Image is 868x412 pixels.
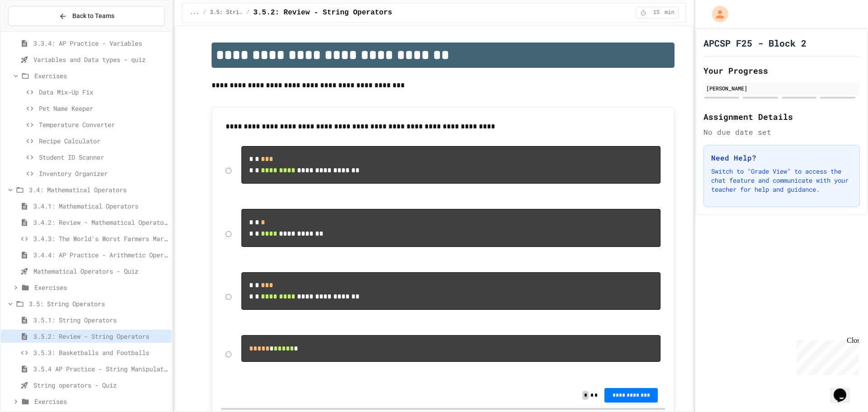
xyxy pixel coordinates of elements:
[39,87,168,97] span: Data Mix-Up Fix
[29,185,168,194] span: 3.4: Mathematical Operators
[703,127,860,137] div: No due date set
[33,380,168,390] span: String operators - Quiz
[830,376,859,403] iframe: chat widget
[33,218,168,227] span: 3.4.2: Review - Mathematical Operators
[33,234,168,243] span: 3.4.3: The World's Worst Farmers Market
[33,364,168,374] span: 3.5.4 AP Practice - String Manipulation
[39,169,168,178] span: Inventory Organizer
[33,38,168,48] span: 3.3.4: AP Practice - Variables
[39,152,168,162] span: Student ID Scanner
[34,71,168,81] span: Exercises
[703,4,731,24] div: My Account
[703,64,860,77] h2: Your Progress
[711,167,852,194] p: Switch to "Grade View" to access the chat feature and communicate with your teacher for help and ...
[4,4,62,57] div: Chat with us now!Close
[706,84,857,92] div: [PERSON_NAME]
[72,11,114,21] span: Back to Teams
[246,9,250,16] span: /
[39,104,168,113] span: Pet Name Keeper
[8,6,165,26] button: Back to Teams
[39,120,168,129] span: Temperature Converter
[34,283,168,292] span: Exercises
[34,397,168,406] span: Exercises
[793,336,859,375] iframe: chat widget
[29,299,168,308] span: 3.5: String Operators
[33,250,168,260] span: 3.4.4: AP Practice - Arithmetic Operators
[703,110,860,123] h2: Assignment Details
[33,201,168,211] span: 3.4.1: Mathematical Operators
[665,9,675,16] span: min
[703,37,807,49] h1: APCSP F25 - Block 2
[33,55,168,64] span: Variables and Data types - quiz
[711,152,852,163] h3: Need Help?
[33,315,168,325] span: 3.5.1: String Operators
[210,9,243,16] span: 3.5: String Operators
[649,9,664,16] span: 15
[33,331,168,341] span: 3.5.2: Review - String Operators
[33,266,168,276] span: Mathematical Operators - Quiz
[189,9,199,16] span: ...
[33,348,168,357] span: 3.5.3: Basketballs and Footballs
[203,9,206,16] span: /
[39,136,168,146] span: Recipe Calculator
[253,7,392,18] span: 3.5.2: Review - String Operators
